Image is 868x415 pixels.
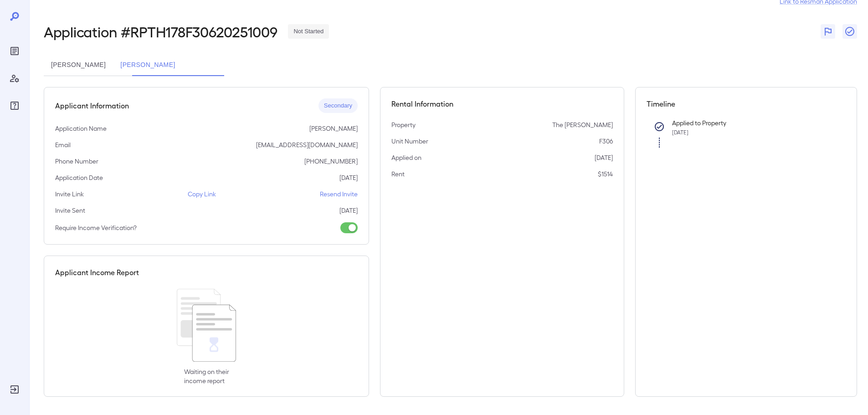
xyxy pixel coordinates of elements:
button: [PERSON_NAME] [44,54,113,76]
p: Phone Number [55,157,98,166]
button: [PERSON_NAME] [113,54,182,76]
h5: Timeline [647,98,846,109]
p: Applied on [391,153,421,162]
p: [PERSON_NAME] [309,124,358,133]
p: [DATE] [339,173,358,182]
p: [EMAIL_ADDRESS][DOMAIN_NAME] [256,140,358,149]
p: [PHONE_NUMBER] [304,157,358,166]
h5: Applicant Income Report [55,267,139,278]
p: Invite Sent [55,206,85,215]
p: Resend Invite [320,190,358,199]
div: Manage Users [7,71,22,86]
p: Require Income Verification? [55,223,137,232]
p: Property [391,120,416,129]
p: Copy Link [188,190,216,199]
button: Close Report [842,24,857,39]
p: The [PERSON_NAME] [552,120,613,129]
h5: Rental Information [391,98,613,109]
p: F306 [599,137,613,146]
p: Invite Link [55,190,84,199]
div: FAQ [7,98,22,113]
p: $1514 [598,169,613,179]
h2: Application # RPTH178F30620251009 [44,23,277,40]
p: [DATE] [595,153,613,162]
span: Secondary [318,102,358,110]
h5: Applicant Information [55,100,129,111]
span: Not Started [288,27,329,36]
p: Application Date [55,173,103,182]
p: [DATE] [339,206,358,215]
button: Flag Report [821,24,835,39]
p: Rent [391,169,405,179]
div: Log Out [7,382,22,397]
div: Reports [7,44,22,58]
p: Unit Number [391,137,428,146]
span: [DATE] [672,129,688,135]
p: Email [55,140,71,149]
p: Applied to Property [672,118,832,128]
p: Waiting on their income report [184,367,229,385]
p: Application Name [55,124,107,133]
